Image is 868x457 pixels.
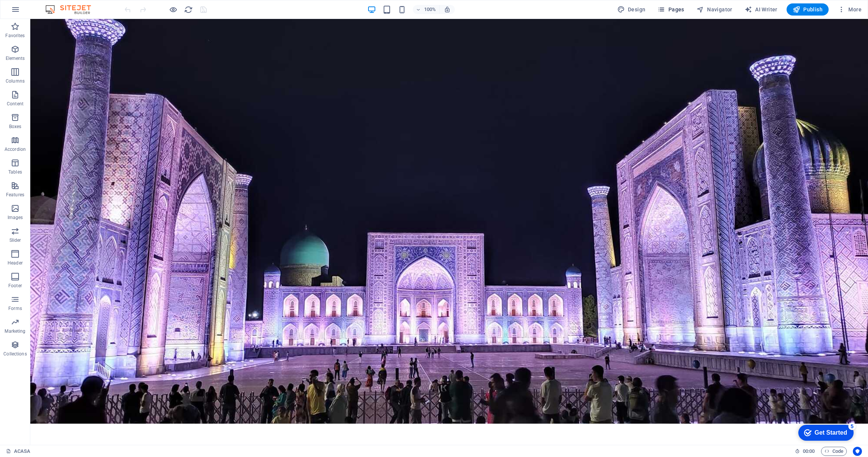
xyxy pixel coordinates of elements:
[821,447,847,456] button: Code
[617,6,646,13] span: Design
[413,5,440,14] button: 100%
[614,3,649,16] button: Design
[696,6,732,13] span: Navigator
[795,447,815,456] h6: Session time
[56,2,64,9] div: 5
[6,192,24,198] p: Features
[22,8,55,15] div: Get Started
[444,6,451,13] i: On resize automatically adjust zoom level to fit chosen device.
[184,5,193,14] i: Reload page
[838,6,862,13] span: More
[8,260,23,266] p: Header
[742,3,781,16] button: AI Writer
[8,283,22,289] p: Footer
[803,447,815,456] span: 00 00
[6,447,31,456] a: Click to cancel selection. Double-click to open Pages
[424,5,436,14] h6: 100%
[793,6,823,13] span: Publish
[8,214,23,221] p: Images
[693,3,735,16] button: Navigator
[808,448,809,454] span: :
[824,447,843,456] span: Code
[5,146,26,152] p: Accordion
[614,3,649,16] div: Design (Ctrl+Alt+Y)
[657,6,684,13] span: Pages
[8,305,22,311] p: Forms
[6,4,61,20] div: Get Started 5 items remaining, 0% complete
[835,3,865,16] button: More
[184,5,193,14] button: reload
[853,447,862,456] button: Usercentrics
[5,33,25,39] p: Favorites
[44,5,100,14] img: Editor Logo
[6,55,25,61] p: Elements
[7,101,23,107] p: Content
[6,78,25,84] p: Columns
[9,124,22,130] p: Boxes
[787,3,829,16] button: Publish
[654,3,687,16] button: Pages
[8,169,22,175] p: Tables
[9,237,21,243] p: Slider
[745,6,777,13] span: AI Writer
[3,351,27,357] p: Collections
[169,5,178,14] button: Click here to leave preview mode and continue editing
[5,328,25,334] p: Marketing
